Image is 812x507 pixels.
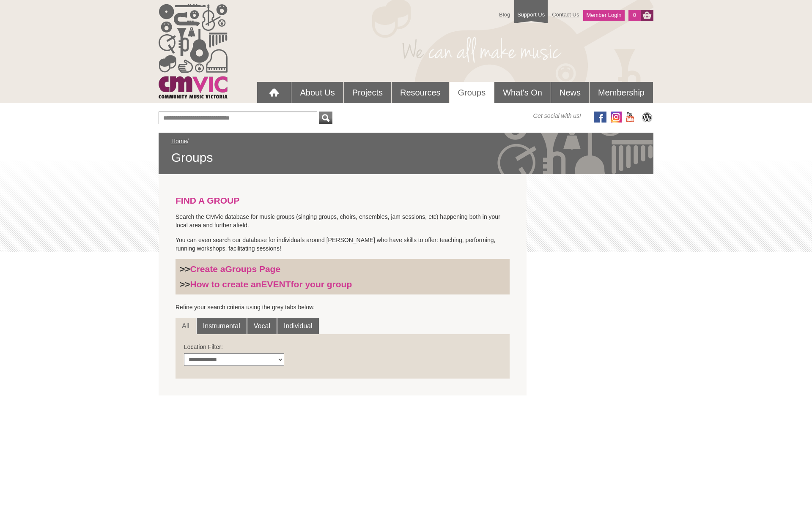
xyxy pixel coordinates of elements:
a: Instrumental [197,318,247,335]
strong: FIND A GROUP [176,196,239,205]
a: About Us [291,82,343,103]
span: Groups [171,150,641,166]
a: Groups [450,82,494,103]
a: Member Login [583,10,624,21]
label: Location Filter: [184,343,284,351]
p: Search the CMVic database for music groups (singing groups, choirs, ensembles, jam sessions, etc)... [176,213,510,229]
a: Individual [277,318,319,335]
a: Projects [344,82,391,103]
img: CMVic Blog [641,112,653,123]
strong: Groups Page [225,264,280,274]
a: Membership [590,82,653,103]
p: Refine your search criteria using the grey tabs below. [176,303,510,311]
div: / [171,137,641,166]
h3: >> [180,264,505,275]
img: cmvic_logo.png [159,4,228,98]
span: Get social with us! [533,112,581,120]
a: Blog [495,7,514,22]
a: Home [171,138,187,144]
a: News [551,82,589,103]
a: All [176,318,196,335]
a: Resources [392,82,449,103]
a: Create aGroups Page [190,264,281,274]
a: Contact Us [548,7,583,22]
h3: >> [180,279,505,290]
a: 0 [628,10,641,21]
a: How to create anEVENTfor your group [190,279,352,289]
a: What's On [494,82,551,103]
strong: EVENT [261,279,291,289]
img: icon-instagram.png [611,112,622,123]
a: Vocal [247,318,277,335]
p: You can even search our database for individuals around [PERSON_NAME] who have skills to offer: t... [176,236,510,253]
